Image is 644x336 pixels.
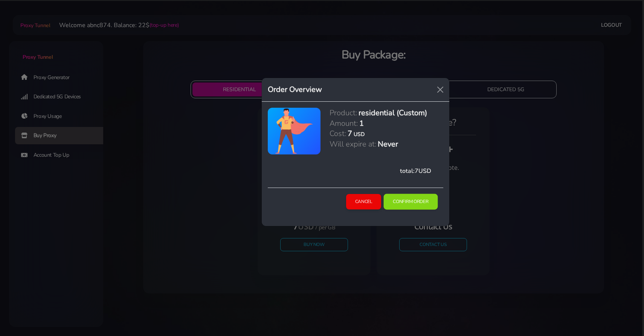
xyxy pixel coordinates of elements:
[330,139,376,149] h5: Will expire at:
[607,299,635,327] iframe: Webchat Widget
[346,194,382,209] button: Cancel
[384,194,438,210] button: Confirm Order
[400,167,431,175] span: total: USD
[330,118,358,128] h5: Amount:
[359,108,427,118] h5: residential (Custom)
[348,128,352,139] h5: 7
[359,118,364,128] h5: 1
[415,167,418,175] span: 7
[268,84,322,95] h5: Order Overview
[354,131,365,138] h6: USD
[378,139,398,149] h5: Never
[275,108,314,154] img: antenna.png
[330,128,346,139] h5: Cost:
[434,84,446,96] button: Close
[330,108,357,118] h5: Product:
